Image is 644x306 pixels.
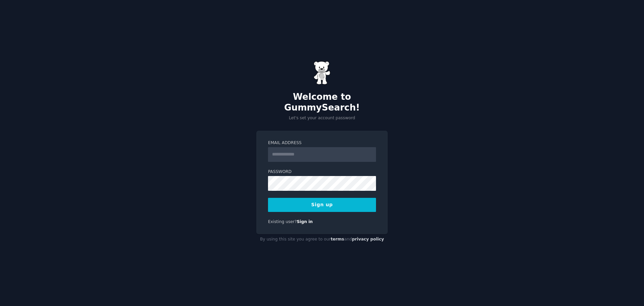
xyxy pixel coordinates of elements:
[331,237,344,242] a: terms
[297,219,313,224] a: Sign in
[256,92,388,113] h2: Welcome to GummySearch!
[268,219,297,224] span: Existing user?
[256,234,388,245] div: By using this site you agree to our and
[314,61,330,85] img: Gummy Bear
[268,169,376,175] label: Password
[256,115,388,121] p: Let's set your account password
[268,198,376,212] button: Sign up
[268,140,376,146] label: Email Address
[352,237,384,242] a: privacy policy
